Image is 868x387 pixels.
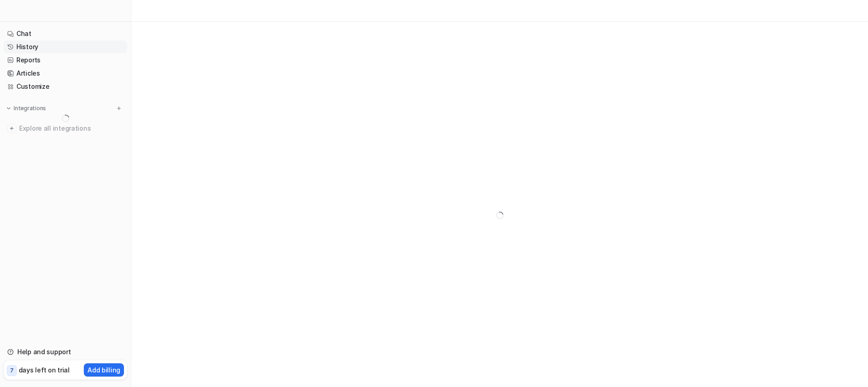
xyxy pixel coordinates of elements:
img: menu_add.svg [116,105,122,112]
a: Chat [4,27,127,40]
a: History [4,41,127,53]
a: Customize [4,80,127,93]
a: Explore all integrations [4,122,127,135]
button: Integrations [4,104,49,113]
p: 7 [10,367,14,375]
p: days left on trial [19,365,70,375]
button: Add billing [84,363,124,377]
span: Explore all integrations [19,121,123,136]
p: Add billing [87,365,120,375]
p: Integrations [14,105,46,112]
a: Articles [4,67,127,80]
a: Reports [4,54,127,66]
img: expand menu [5,105,12,112]
a: Help and support [4,346,127,358]
img: explore all integrations [7,124,16,133]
